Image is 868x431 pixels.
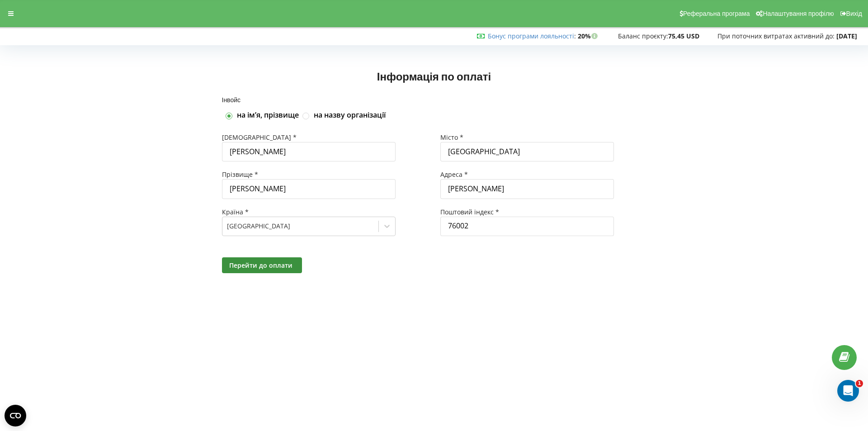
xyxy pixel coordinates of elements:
[5,405,26,426] button: Open CMP widget
[237,110,299,120] label: на імʼя, прізвище
[440,208,499,216] span: Поштовий індекс *
[837,380,859,402] iframe: Intercom live chat
[856,380,863,387] span: 1
[222,133,297,142] span: [DEMOGRAPHIC_DATA] *
[440,133,463,142] span: Місто *
[314,110,386,120] label: на назву організації
[488,32,576,40] span: :
[846,10,862,17] span: Вихід
[222,170,258,179] span: Прізвище *
[488,32,574,40] a: Бонус програми лояльності
[717,32,835,40] span: При поточних витратах активний до:
[440,170,468,179] span: Адреса *
[222,96,241,104] span: Інвойс
[618,32,668,40] span: Баланс проєкту:
[836,32,857,40] strong: [DATE]
[222,208,249,216] span: Країна *
[222,257,302,273] button: Перейти до оплати
[668,32,699,40] strong: 75,45 USD
[377,70,491,83] span: Інформація по оплаті
[229,261,292,270] span: Перейти до оплати
[683,10,750,17] span: Реферальна програма
[763,10,834,17] span: Налаштування профілю
[578,32,600,40] strong: 20%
